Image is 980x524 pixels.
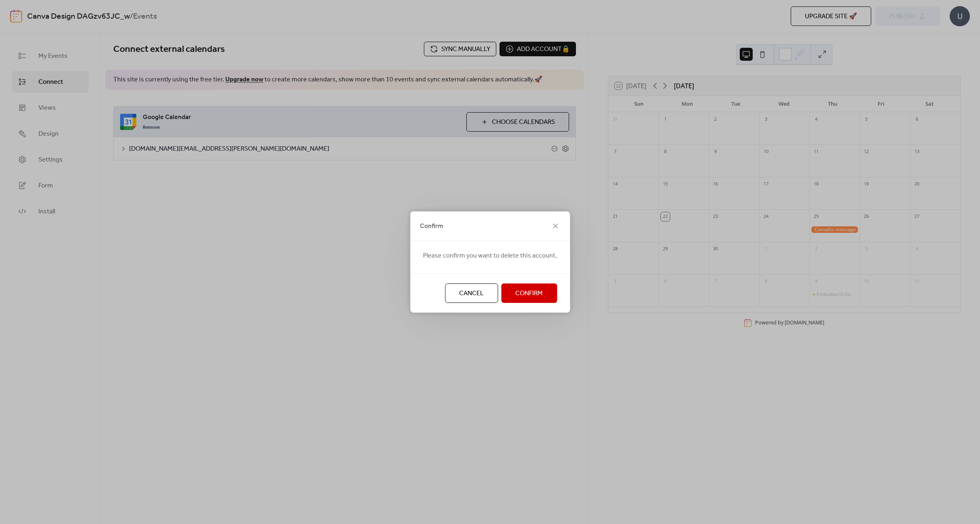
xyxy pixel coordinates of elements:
[515,289,543,298] span: Confirm
[445,283,498,303] button: Cancel
[423,251,557,261] span: Please confirm you want to delete this account.
[501,283,557,303] button: Confirm
[420,222,443,231] span: Confirm
[459,289,484,298] span: Cancel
